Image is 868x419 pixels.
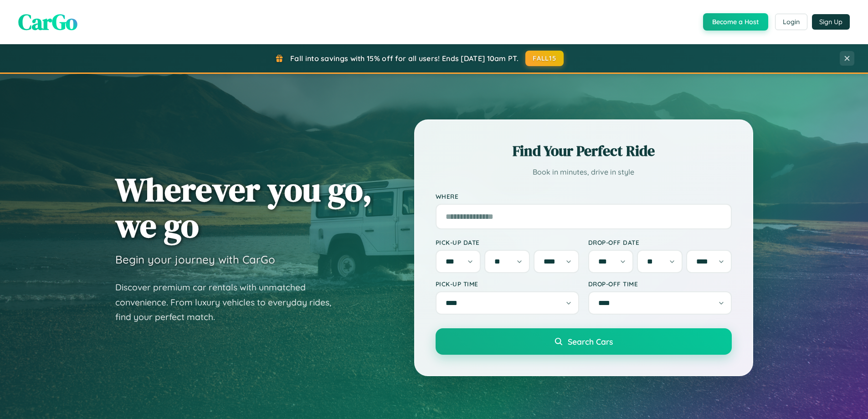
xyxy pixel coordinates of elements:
label: Where [436,192,732,200]
button: Search Cars [436,328,732,355]
span: Search Cars [568,336,613,347]
button: Become a Host [703,13,768,31]
span: Fall into savings with 15% off for all users! Ends [DATE] 10am PT. [290,54,519,63]
h3: Begin your journey with CarGo [115,253,275,266]
label: Drop-off Date [588,238,732,246]
button: FALL15 [525,51,564,66]
button: Sign Up [812,14,850,30]
label: Drop-off Time [588,280,732,288]
button: Login [775,14,807,30]
h1: Wherever you go, we go [115,171,372,243]
p: Book in minutes, drive in style [436,166,732,179]
label: Pick-up Time [436,280,579,288]
p: Discover premium car rentals with unmatched convenience. From luxury vehicles to everyday rides, ... [115,280,343,325]
h2: Find Your Perfect Ride [436,141,732,161]
label: Pick-up Date [436,238,579,246]
span: CarGo [18,7,77,37]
